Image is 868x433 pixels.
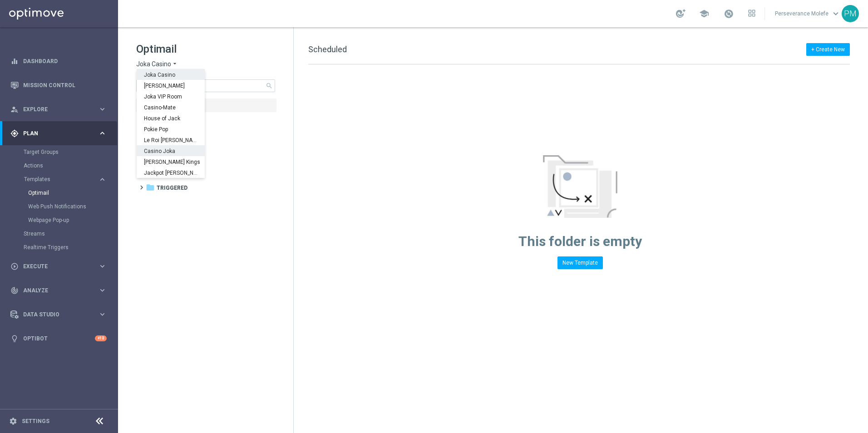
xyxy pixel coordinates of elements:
a: Mission Control [23,73,107,97]
h1: Optimail [136,42,275,56]
a: Perseverance Molefekeyboard_arrow_down [774,7,842,20]
button: Joka Casino arrow_drop_down [136,60,178,69]
div: Optimail [28,186,117,200]
img: emptyStateManageTemplates.jpg [543,155,617,218]
button: person_search Explore keyboard_arrow_right [10,106,107,113]
div: Data Studio [10,310,98,319]
button: Data Studio keyboard_arrow_right [10,311,107,318]
div: Explore [10,105,98,113]
span: school [699,9,709,19]
i: keyboard_arrow_right [98,175,107,184]
i: keyboard_arrow_right [98,310,107,319]
i: gps_fixed [10,129,19,138]
button: equalizer Dashboard [10,58,107,65]
a: Actions [24,162,94,169]
span: This folder is empty [518,233,642,249]
span: Templates [24,177,89,182]
a: Target Groups [24,148,94,156]
i: settings [9,417,17,425]
div: Streams [24,227,117,241]
a: Realtime Triggers [24,244,94,251]
span: Execute [23,264,98,269]
i: play_circle_outline [10,262,19,271]
button: gps_fixed Plan keyboard_arrow_right [10,130,107,137]
a: Streams [24,230,94,237]
span: search [266,82,273,89]
input: Search Template [136,79,275,92]
button: track_changes Analyze keyboard_arrow_right [10,287,107,294]
span: keyboard_arrow_down [831,9,841,19]
i: lightbulb [10,335,19,343]
a: Web Push Notifications [28,203,94,210]
span: Analyze [23,288,98,293]
i: track_changes [10,286,19,295]
div: Plan [10,129,98,138]
a: Dashboard [23,49,107,73]
div: Execute [10,262,98,271]
span: Explore [23,107,98,112]
i: keyboard_arrow_right [98,129,107,138]
a: Webpage Pop-up [28,216,94,224]
i: person_search [10,105,19,113]
i: equalizer [10,57,19,65]
button: lightbulb Optibot +10 [10,335,107,342]
div: Analyze [10,286,98,295]
i: folder [146,183,155,192]
div: Templates [24,172,117,227]
div: Target Groups [24,145,117,159]
a: Optibot [23,326,95,350]
i: keyboard_arrow_right [98,105,107,113]
div: Mission Control [10,73,107,97]
div: +10 [95,335,107,341]
i: keyboard_arrow_right [98,262,107,271]
button: Templates keyboard_arrow_right [24,176,107,183]
div: Templates [24,177,98,182]
div: Dashboard [10,49,107,73]
button: Mission Control [10,82,107,89]
span: Triggered [157,184,187,192]
div: Web Push Notifications [28,200,117,213]
button: New Template [557,256,603,269]
div: Actions [24,159,117,172]
a: Optimail [28,189,94,197]
div: Optibot [10,326,107,350]
button: play_circle_outline Execute keyboard_arrow_right [10,263,107,270]
i: arrow_drop_down [171,60,178,69]
ng-dropdown-panel: Options list [137,69,205,178]
span: Joka Casino [136,60,171,69]
span: Scheduled [308,44,347,54]
div: PM [842,5,859,22]
div: Realtime Triggers [24,241,117,254]
a: Settings [22,418,49,424]
span: Data Studio [23,312,98,317]
div: Webpage Pop-up [28,213,117,227]
button: + Create New [806,43,850,56]
i: keyboard_arrow_right [98,286,107,295]
span: Plan [23,131,98,136]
